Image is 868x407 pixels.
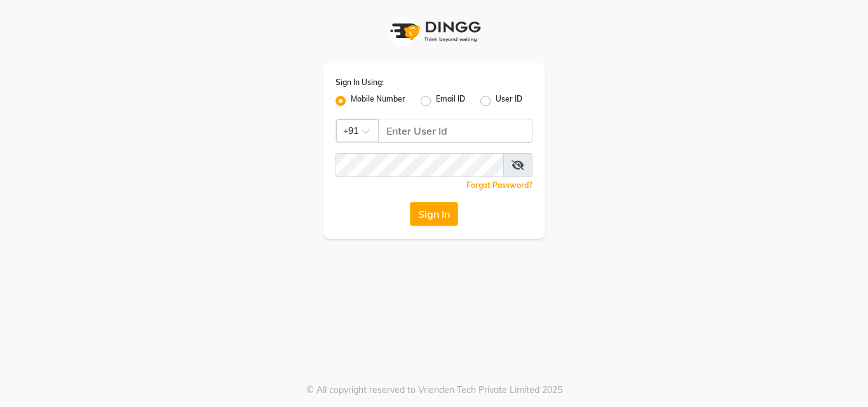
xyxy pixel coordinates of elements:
button: Sign In [410,202,458,226]
a: Forgot Password? [466,180,532,190]
label: Email ID [436,93,465,109]
label: Mobile Number [351,93,405,109]
label: User ID [496,93,522,109]
img: logo1.svg [383,13,485,50]
label: Sign In Using: [336,77,384,88]
input: Username [336,153,504,177]
input: Username [378,119,532,143]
